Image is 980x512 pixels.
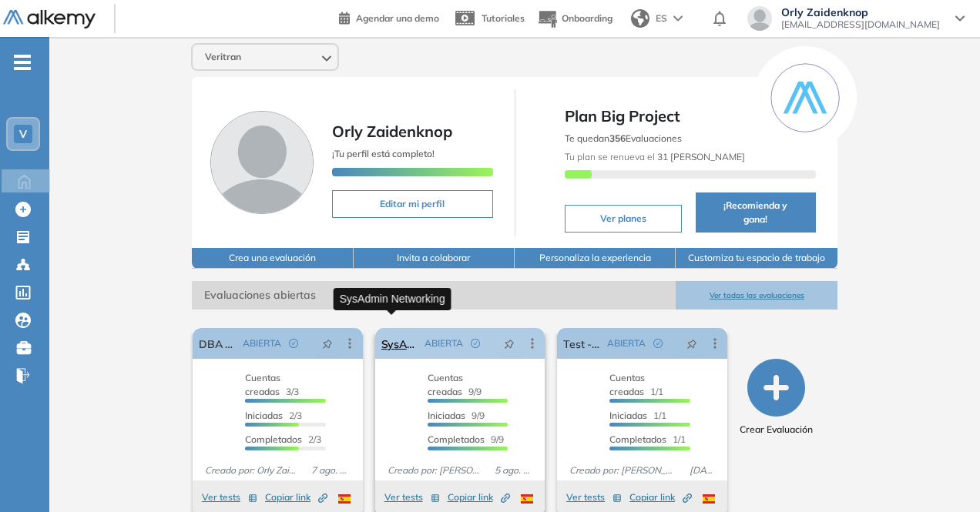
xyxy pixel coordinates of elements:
[675,331,709,356] button: pushpin
[631,9,649,28] img: world
[322,337,333,350] span: pushpin
[381,328,419,359] a: SysAdmin Networking
[332,148,435,159] span: ¡Tu perfil está completo!
[19,128,27,140] span: V
[629,488,692,507] button: Copiar link
[515,248,676,269] button: Personaliza la experiencia
[289,339,298,348] span: check-circle
[537,2,612,35] button: Onboarding
[903,438,980,512] div: Widget de chat
[683,463,721,477] span: [DATE]
[3,10,96,29] img: Logo
[14,61,31,64] i: -
[448,488,510,507] button: Copiar link
[609,132,626,144] b: 356
[703,494,715,504] img: ESP
[428,410,485,421] span: 9/9
[740,423,813,437] span: Crear Evaluación
[332,122,452,141] span: Orly Zaidenknop
[245,372,299,397] span: 3/3
[356,12,439,24] span: Agendar una demo
[245,433,321,445] span: 2/3
[903,438,980,512] iframe: Chat Widget
[676,248,837,269] button: Customiza tu espacio de trabajo
[609,372,663,397] span: 1/1
[199,328,237,359] a: DBA K8S Test
[696,192,816,233] button: ¡Recomienda y gana!
[565,105,816,128] span: Plan Big Project
[310,331,344,356] button: pushpin
[243,336,281,350] span: ABIERTA
[686,337,697,350] span: pushpin
[609,410,647,421] span: Iniciadas
[676,281,837,310] button: Ver todas las evaluaciones
[482,12,525,24] span: Tutoriales
[609,433,686,445] span: 1/1
[428,410,465,421] span: Iniciadas
[563,328,601,359] a: Test - AWS
[565,151,745,162] span: Tu plan se renueva el
[563,463,683,477] span: Creado por: [PERSON_NAME]
[334,288,451,310] div: SysAdmin Networking
[566,488,622,507] button: Ver tests
[245,410,302,421] span: 2/3
[607,336,646,350] span: ABIERTA
[655,151,745,162] b: 31 [PERSON_NAME]
[428,433,485,445] span: Completados
[210,111,314,214] img: Foto de perfil
[205,51,241,63] span: Veritran
[565,132,682,144] span: Te quedan Evaluaciones
[245,433,302,445] span: Completados
[448,490,510,504] span: Copiar link
[339,8,439,26] a: Agendar una demo
[381,463,489,477] span: Creado por: [PERSON_NAME]
[192,281,676,310] span: Evaluaciones abiertas
[332,190,492,218] button: Editar mi perfil
[265,490,327,504] span: Copiar link
[428,433,504,445] span: 9/9
[504,337,515,350] span: pushpin
[740,359,813,437] button: Crear Evaluación
[384,488,440,507] button: Ver tests
[609,410,666,421] span: 1/1
[673,15,683,22] img: arrow
[428,372,482,397] span: 9/9
[245,372,280,397] span: Cuentas creadas
[521,494,533,504] img: ESP
[305,463,357,477] span: 7 ago. 2025
[471,339,480,348] span: check-circle
[488,463,539,477] span: 5 ago. 2025
[338,494,351,504] img: ESP
[425,336,463,350] span: ABIERTA
[629,490,692,504] span: Copiar link
[202,488,257,507] button: Ver tests
[781,6,940,18] span: Orly Zaidenknop
[609,433,666,445] span: Completados
[781,18,940,31] span: [EMAIL_ADDRESS][DOMAIN_NAME]
[492,331,526,356] button: pushpin
[245,410,283,421] span: Iniciadas
[562,12,612,24] span: Onboarding
[192,248,353,269] button: Crea una evaluación
[609,372,645,397] span: Cuentas creadas
[265,488,327,507] button: Copiar link
[354,248,515,269] button: Invita a colaborar
[656,12,667,25] span: ES
[653,339,663,348] span: check-circle
[199,463,305,477] span: Creado por: Orly Zaidenknop
[565,205,682,233] button: Ver planes
[428,372,463,397] span: Cuentas creadas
